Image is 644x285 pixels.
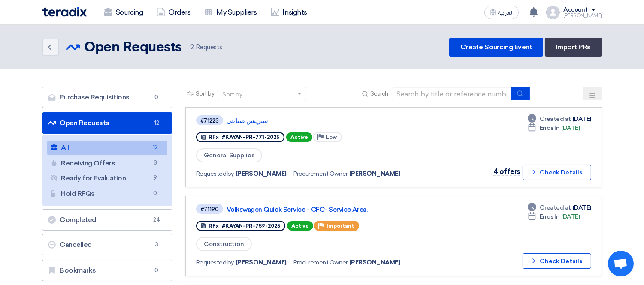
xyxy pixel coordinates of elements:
img: profile_test.png [546,6,560,19]
span: General Supplies [196,148,262,162]
a: Ready for Evaluation [47,171,167,186]
span: Ends In [540,123,560,132]
span: Active [287,221,313,231]
a: Hold RFQs [47,186,167,201]
span: 12 [151,119,162,127]
a: Cancelled3 [42,234,172,255]
span: 0 [150,189,160,198]
a: Volkswagen Quick Service - CFC- Service Area. [227,206,441,213]
span: [PERSON_NAME] [349,258,400,267]
a: Create Sourcing Event [449,38,543,57]
span: [PERSON_NAME] [349,169,400,178]
span: RFx [209,134,219,140]
span: Ends In [540,212,560,221]
button: العربية [484,6,519,19]
span: [PERSON_NAME] [236,258,287,267]
span: 4 offers [493,168,520,176]
a: Sourcing [97,3,150,22]
a: Insights [264,3,314,22]
a: Orders [150,3,197,22]
div: [DATE] [528,123,580,132]
span: Search [370,89,388,98]
span: Requests [189,42,222,52]
button: Check Details [523,253,591,269]
span: Procurement Owner [293,258,348,267]
a: Purchase Requisitions0 [42,87,172,108]
img: Teradix logo [42,7,87,17]
span: Procurement Owner [293,169,348,178]
span: [PERSON_NAME] [236,169,287,178]
span: Requested by [196,258,234,267]
span: Requested by [196,169,234,178]
span: 3 [150,159,160,168]
span: العربية [498,10,514,16]
span: 0 [151,266,162,275]
div: [DATE] [528,114,591,123]
div: Account [563,6,588,14]
div: #71190 [200,207,219,212]
span: #KAYAN-PR-771-2025 [222,134,279,140]
a: Bookmarks0 [42,260,172,281]
a: Open Requests12 [42,112,172,134]
a: Import PRs [545,38,602,57]
span: 0 [151,93,162,102]
a: Receiving Offers [47,156,167,171]
input: Search by title or reference number [392,87,512,100]
span: Construction [196,237,252,251]
span: Important [327,223,354,229]
div: [PERSON_NAME] [563,13,602,18]
a: Open chat [608,251,634,276]
a: My Suppliers [197,3,263,22]
div: #71223 [200,118,219,123]
a: Completed24 [42,209,172,231]
span: Created at [540,203,571,212]
div: [DATE] [528,212,580,221]
a: All [47,141,167,155]
span: 9 [150,174,160,183]
button: Check Details [523,165,591,180]
span: #KAYAN-PR-759-2025 [222,223,280,229]
span: 12 [189,43,194,51]
span: 24 [151,216,162,224]
span: RFx [209,223,219,229]
span: Sort by [196,89,215,98]
div: [DATE] [528,203,591,212]
span: 3 [151,240,162,249]
h2: Open Requests [84,39,182,56]
span: Low [326,134,337,140]
span: Created at [540,114,571,123]
span: 12 [150,143,160,152]
div: Sort by [222,90,242,99]
span: Active [286,132,312,142]
a: استريتش صناعى [227,117,441,125]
